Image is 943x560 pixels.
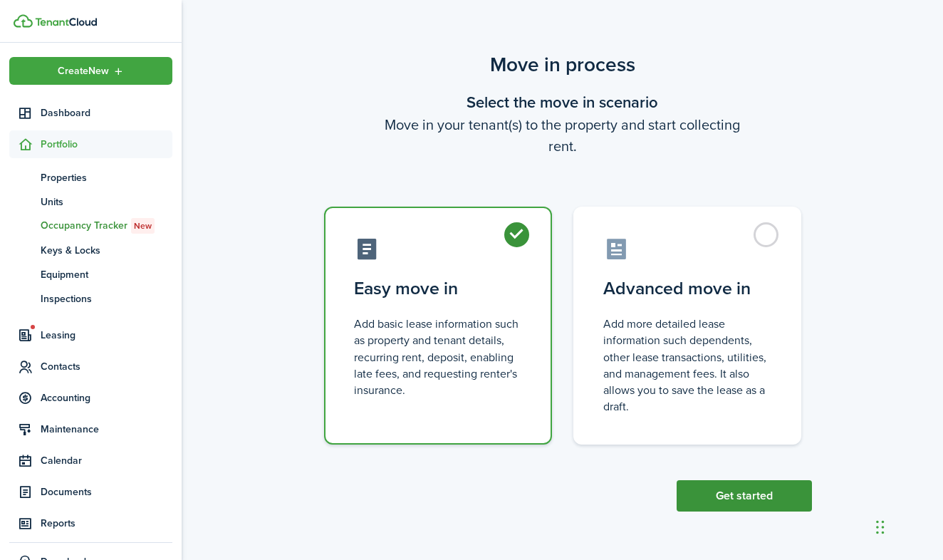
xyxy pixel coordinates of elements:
control-radio-card-title: Easy move in [354,276,522,301]
span: Inspections [41,291,172,306]
a: Properties [9,165,172,190]
img: TenantCloud [14,14,33,28]
span: Leasing [41,328,172,343]
a: Units [9,190,172,214]
a: Reports [9,509,172,537]
span: Maintenance [41,422,172,437]
a: Dashboard [9,99,172,127]
wizard-step-header-title: Select the move in scenario [313,90,812,114]
a: Occupancy TrackerNew [9,214,172,238]
span: Calendar [41,453,172,468]
img: TenantCloud [35,18,97,26]
control-radio-card-description: Add basic lease information such as property and tenant details, recurring rent, deposit, enablin... [354,316,522,398]
span: Documents [41,484,172,499]
span: New [134,219,152,232]
span: Contacts [41,359,172,374]
span: Keys & Locks [41,243,172,258]
control-radio-card-description: Add more detailed lease information such dependents, other lease transactions, utilities, and man... [603,316,771,415]
span: Create New [58,66,109,76]
span: Dashboard [41,105,172,120]
a: Keys & Locks [9,238,172,262]
span: Properties [41,170,172,185]
span: Occupancy Tracker [41,218,172,234]
span: Accounting [41,390,172,405]
button: Get started [677,480,812,512]
a: Inspections [9,286,172,311]
span: Units [41,195,172,209]
control-radio-card-title: Advanced move in [603,276,771,301]
wizard-step-header-description: Move in your tenant(s) to the property and start collecting rent. [313,114,812,157]
span: Reports [41,516,172,531]
span: Portfolio [41,137,172,152]
div: Drag [876,506,885,549]
span: Equipment [41,267,172,282]
scenario-title: Move in process [313,50,812,80]
a: Equipment [9,262,172,286]
iframe: Chat Widget [699,406,943,560]
button: Open menu [9,57,172,85]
